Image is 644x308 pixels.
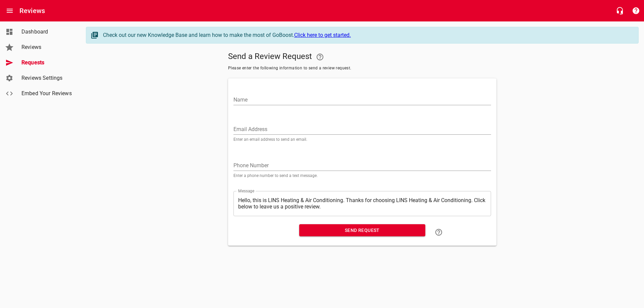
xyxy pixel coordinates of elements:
span: Please enter the following information to send a review request. [228,65,496,72]
div: Check out our new Knowledge Base and learn how to make the most of GoBoost. [103,31,632,39]
span: Requests [21,59,72,67]
span: Dashboard [21,28,72,36]
p: Enter an email address to send an email. [233,137,491,141]
p: Enter a phone number to send a text message. [233,174,491,178]
span: Send Request [305,226,420,235]
span: Reviews [21,43,72,51]
button: Live Chat [612,3,628,19]
span: Reviews Settings [21,74,72,82]
span: Embed Your Reviews [21,89,72,98]
button: Support Portal [628,3,644,19]
h5: Send a Review Request [228,49,496,65]
textarea: Hello, this is LINS Heating & Air Conditioning. Thanks for choosing LINS Heating & Air Conditioni... [238,197,486,210]
button: Open drawer [2,3,18,19]
a: Click here to get started. [294,32,351,38]
h6: Reviews [19,5,45,16]
a: Learn how to "Send a Review Request" [431,224,447,240]
button: Send Request [299,224,425,237]
a: Your Google or Facebook account must be connected to "Send a Review Request" [312,49,328,65]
